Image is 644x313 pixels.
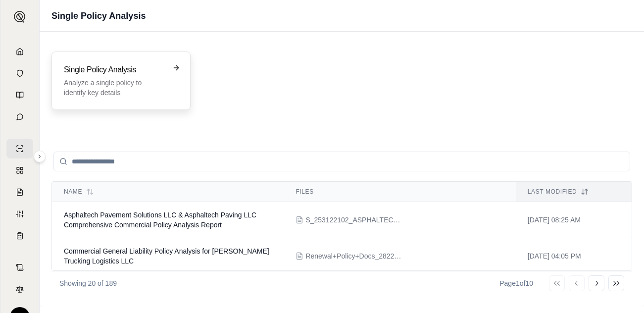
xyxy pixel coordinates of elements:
[51,9,146,23] h1: Single Policy Analysis
[34,151,46,162] button: Expand sidebar
[64,211,256,229] span: Asphaltech Pavement Solutions LLC & Asphaltech Paving LLC Comprehensive Commercial Policy Analysi...
[64,188,272,196] div: Name
[64,64,164,76] h3: Single Policy Analysis
[64,247,269,265] span: Commercial General Liability Policy Analysis for Hairston Trucking Logistics LLC
[305,215,404,225] span: S_253122102_ASPHALTECH_PAVEMENT_SOLUTIONS_RWL_20241229.pdf
[6,182,33,202] a: Claim Coverage
[6,226,33,246] a: Coverage Table
[499,278,533,288] div: Page 1 of 10
[6,279,33,299] a: Legal Search Engine
[6,204,33,224] a: Custom Report
[528,188,620,196] div: Last modified
[10,7,30,27] button: Expand sidebar
[6,107,33,127] a: Chat
[6,63,33,83] a: Documents Vault
[6,258,33,277] a: Contract Analysis
[6,42,33,61] a: Home
[14,11,26,23] img: Expand sidebar
[305,251,404,261] span: Renewal+Policy+Docs_2822070+-+JJINS.pdf
[516,238,632,274] td: [DATE] 04:05 PM
[6,160,33,180] a: Policy Comparisons
[6,85,33,105] a: Prompt Library
[64,78,164,98] p: Analyze a single policy to identify key details
[59,278,117,288] p: Showing 20 of 189
[6,139,33,158] a: Single Policy
[284,182,515,202] th: Files
[516,202,632,238] td: [DATE] 08:25 AM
